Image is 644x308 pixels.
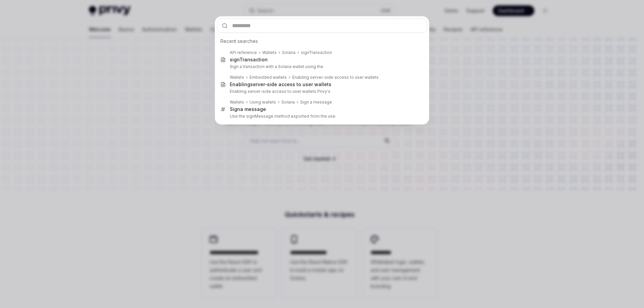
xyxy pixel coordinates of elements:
[230,64,413,69] p: Sign a transaction with a Solana wallet using the
[281,100,295,105] div: Solana
[230,57,239,62] b: sign
[300,100,332,105] div: Sign a message
[230,75,244,80] div: Wallets
[230,57,268,63] div: Transaction
[292,75,379,80] div: Enabling server-side access to user wallets
[301,50,332,55] div: signTransaction
[250,81,265,87] b: server
[250,100,276,105] div: Using wallets
[220,38,258,45] span: Recent searches
[262,50,277,55] div: Wallets
[230,106,240,112] b: Sign
[230,81,331,87] div: Enabling -side access to user wallets
[230,106,266,112] div: a message
[230,114,413,119] p: Use the signMessage method exported from the use
[230,89,413,94] p: Enabling server-side access to user wallets Privy's
[230,100,244,105] div: Wallets
[282,50,296,55] div: Solana
[230,50,257,55] div: API reference
[250,75,287,80] div: Embedded wallets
